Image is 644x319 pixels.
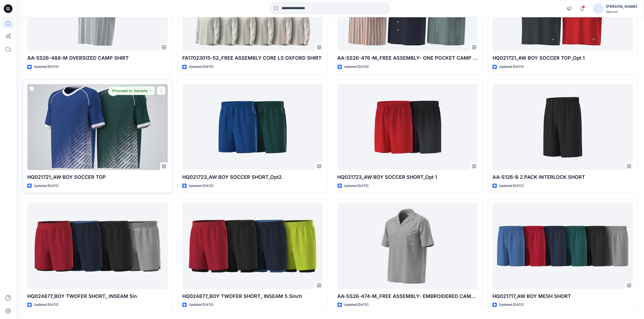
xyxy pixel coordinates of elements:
p: HQ024877_BOY TWOFER SHORT_ INSEAM 5in [27,293,168,300]
p: Updated [DATE] [499,183,524,189]
p: FA17023015-S2_FREE ASSEMBLY CORE LS OXFORD SHIRT [182,54,323,62]
p: HQ021721_AW BOY SOCCER TOP [27,173,168,181]
a: HQ021723_AW BOY SOCCER SHORT_Opt 1 [338,84,478,170]
p: HQ024877_BOY TWOFER SHORT_ INSEAM 5.5inch [182,293,323,300]
p: Updated [DATE] [189,183,213,189]
p: Updated [DATE] [189,64,213,70]
img: avatar [593,3,604,14]
p: Updated [DATE] [499,302,524,308]
p: HQ021723_AW BOY SOCCER SHORT_Opt2. [182,173,323,181]
a: AA-SS26-474-M_FREE ASSEMBLY- EMBROIDERED CAMP SHIRT [338,203,478,289]
a: HQ024877_BOY TWOFER SHORT_ INSEAM 5.5inch [182,203,323,289]
p: HQ021723_AW BOY SOCCER SHORT_Opt 1 [338,173,478,181]
p: Updated [DATE] [344,302,369,308]
p: Updated [DATE] [34,302,58,308]
a: HQ021723_AW BOY SOCCER SHORT_Opt2. [182,84,323,170]
a: HQ024877_BOY TWOFER SHORT_ INSEAM 5in [27,203,168,289]
p: Updated [DATE] [499,64,524,70]
div: [PERSON_NAME] [606,3,637,10]
p: HQ021721_AW BOY SOCCER TOP_Opt 1 [493,54,633,62]
p: AA-SS26-488-M OVERSIZED CAMP SHIRT [27,54,168,62]
p: Updated [DATE] [34,64,58,70]
p: Updated [DATE] [344,183,369,189]
p: Updated [DATE] [189,302,213,308]
div: Walmart [606,10,637,14]
p: AA-S126-B 2 PACK INTERLOCK SHORT [493,173,633,181]
a: HQ021717_AW BOY MESH SHORT [493,203,633,289]
p: HQ021717_AW BOY MESH SHORT [493,293,633,300]
p: AA-SS26-474-M_FREE ASSEMBLY- EMBROIDERED CAMP SHIRT [338,293,478,300]
a: AA-S126-B 2 PACK INTERLOCK SHORT [493,84,633,170]
p: AA-SS26-476-M_FREE ASSEMBLY- ONE POCKET CAMP SHIRT [338,54,478,62]
p: Updated [DATE] [34,183,58,189]
a: HQ021721_AW BOY SOCCER TOP [27,84,168,170]
p: Updated [DATE] [344,64,369,70]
